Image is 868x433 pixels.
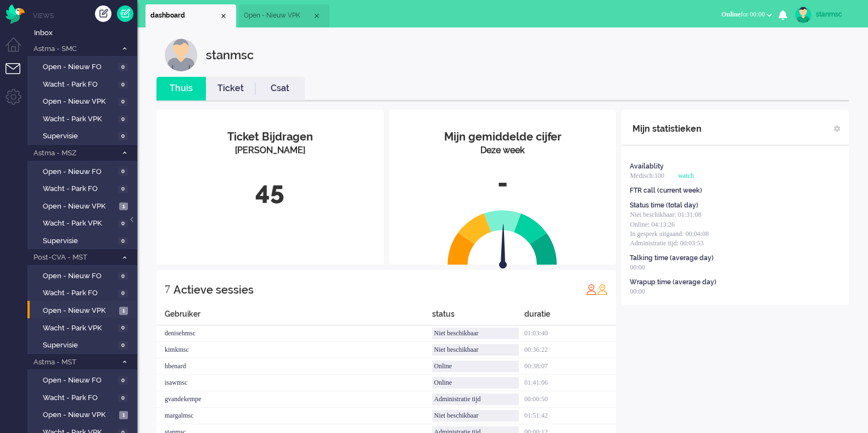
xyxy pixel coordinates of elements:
[32,26,137,38] a: Inbox
[32,339,136,351] a: Supervisie 0
[173,279,254,301] div: Actieve sessies
[43,80,115,90] span: Wacht - Park FO
[118,376,128,385] span: 0
[43,410,116,420] span: Open - Nieuw VPK
[432,410,518,421] div: Niet beschikbaar
[524,342,616,358] div: 00:36:22
[156,408,432,424] div: margalmsc
[43,97,115,107] span: Open - Nieuw VPK
[118,220,128,228] span: 0
[524,308,616,325] div: duratie
[206,77,255,100] li: Ticket
[32,322,136,334] a: Wacht - Park VPK 0
[630,254,714,263] div: Talking time (average day)
[32,269,136,282] a: Open - Nieuw FO 0
[32,304,136,316] a: Open - Nieuw VPK 1
[156,358,432,375] div: hbenard
[397,129,608,145] div: Mijn gemiddelde cijfer
[118,167,128,176] span: 0
[117,5,133,22] a: Quick Ticket
[118,237,128,245] span: 0
[43,167,115,177] span: Open - Nieuw FO
[43,131,115,142] span: Supervisie
[32,130,136,142] a: Supervisie 0
[586,284,597,295] img: profile_red.svg
[32,234,136,246] a: Supervisie 0
[206,82,255,95] a: Ticket
[165,278,170,300] div: 7
[255,77,305,100] li: Csat
[145,4,236,27] li: Dashboard
[43,236,115,246] span: Supervisie
[397,165,608,201] div: -
[5,4,25,24] img: flow_omnibird.svg
[43,201,116,212] span: Open - Nieuw VPK
[165,173,376,210] div: 45
[32,200,136,212] a: Open - Nieuw VPK 1
[32,78,136,90] a: Wacht - Park FO 0
[32,165,136,177] a: Open - Nieuw FO 0
[32,408,136,420] a: Open - Nieuw VPK 1
[118,341,128,350] span: 0
[255,82,305,95] a: Csat
[524,358,616,375] div: 00:38:07
[630,278,716,287] div: Wrapup time (average day)
[156,77,206,100] li: Thuis
[5,89,30,114] li: Admin menu
[32,217,136,229] a: Wacht - Park VPK 0
[5,37,30,62] li: Dashboard menu
[630,172,664,179] span: Medisch:100
[795,7,811,23] img: avatar
[597,284,608,295] img: profile_orange.svg
[165,129,376,145] div: Ticket Bijdragen
[165,38,198,71] img: customer.svg
[43,393,115,403] span: Wacht - Park FO
[630,186,702,195] div: FTR call (current week)
[32,148,117,159] span: Astma - MSZ
[43,218,115,229] span: Wacht - Park VPK
[32,391,136,403] a: Wacht - Park FO 0
[721,10,765,18] span: for 00:00
[43,306,116,316] span: Open - Nieuw VPK
[630,263,645,271] span: 00:00
[480,224,527,271] img: arrow.svg
[32,95,136,107] a: Open - Nieuw VPK 0
[524,408,616,424] div: 01:51:42
[165,144,376,157] div: [PERSON_NAME]
[156,325,432,342] div: denisehmsc
[34,28,137,38] span: Inbox
[119,307,128,315] span: 1
[432,377,518,389] div: Online
[32,357,117,368] span: Astma - MST
[715,7,779,23] button: Onlinefor 00:00
[118,394,128,402] span: 0
[32,286,136,299] a: Wacht - Park FO 0
[43,288,115,299] span: Wacht - Park FO
[33,11,137,20] li: Views
[119,203,128,211] span: 1
[156,375,432,391] div: isawmsc
[118,115,128,123] span: 0
[32,113,136,125] a: Wacht - Park VPK 0
[43,323,115,334] span: Wacht - Park VPK
[118,81,128,89] span: 0
[95,5,111,22] div: Creëer ticket
[630,288,645,295] span: 00:00
[793,7,857,23] a: stanmsc
[43,375,115,386] span: Open - Nieuw FO
[43,184,115,194] span: Wacht - Park FO
[630,201,698,210] div: Status time (total day)
[721,10,741,18] span: Online
[156,342,432,358] div: kimkmsc
[432,393,518,405] div: Administratie tijd
[630,211,709,246] span: Niet beschikbaar: 01:31:08 Online: 04:13:26 In gesprek uitgaand: 00:04:08 Administratie tijd: 00:...
[397,144,608,157] div: Deze week
[432,308,524,325] div: status
[206,38,254,71] div: stanmsc
[43,62,115,72] span: Open - Nieuw FO
[156,82,206,95] a: Thuis
[244,11,312,20] span: Open - Nieuw VPK
[630,162,664,171] div: Availablity
[118,132,128,140] span: 0
[432,361,518,372] div: Online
